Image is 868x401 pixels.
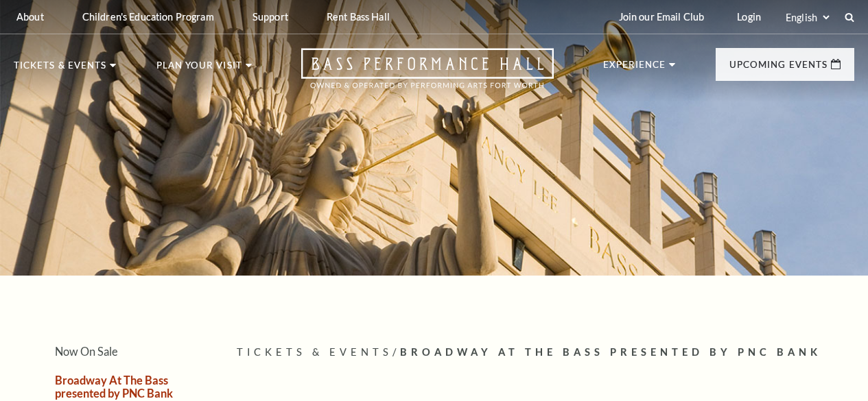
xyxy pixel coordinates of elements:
[783,11,832,24] select: Select:
[156,61,242,77] p: Plan Your Visit
[16,11,44,23] p: About
[253,11,288,23] p: Support
[55,374,173,400] a: Broadway At The Bass presented by PNC Bank
[237,346,392,358] span: Tickets & Events
[400,346,821,358] span: Broadway At The Bass presented by PNC Bank
[14,61,106,77] p: Tickets & Events
[327,11,390,23] p: Rent Bass Hall
[237,344,854,361] p: /
[55,345,118,358] a: Now On Sale
[603,60,666,77] p: Experience
[729,60,828,77] p: Upcoming Events
[82,11,214,23] p: Children's Education Program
